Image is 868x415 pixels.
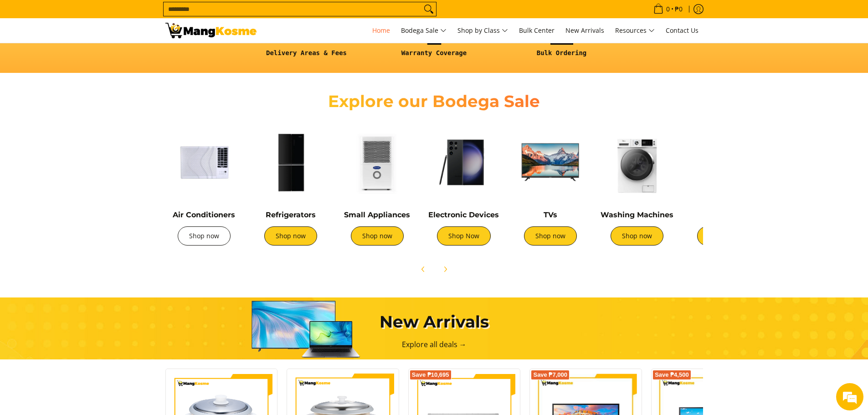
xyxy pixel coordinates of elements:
[651,4,685,14] span: •
[561,18,609,43] a: New Arrivals
[598,123,676,201] img: Washing Machines
[666,26,699,35] span: Contact Us
[266,18,703,43] nav: Main Menu
[665,6,671,12] span: 0
[435,259,455,279] button: Next
[421,2,436,16] button: Search
[372,26,390,35] span: Home
[615,25,655,36] span: Resources
[519,26,555,35] span: Bulk Center
[514,18,559,43] a: Bulk Center
[165,23,257,38] img: Mang Kosme: Your Home Appliances Warehouse Sale Partner!
[252,123,329,201] img: Refrigerators
[661,18,703,43] a: Contact Us
[685,123,762,201] img: Cookers
[401,25,447,36] span: Bodega Sale
[165,123,243,201] img: Air Conditioners
[565,26,604,35] span: New Arrivals
[173,210,235,219] a: Air Conditioners
[402,339,467,349] a: Explore all deals →
[437,226,491,246] a: Shop Now
[457,25,508,36] span: Shop by Class
[302,91,566,112] h2: Explore our Bodega Sale
[533,372,567,378] span: Save ₱7,000
[544,210,557,219] a: TVs
[266,210,316,219] a: Refrigerators
[344,210,410,219] a: Small Appliances
[339,123,416,201] img: Small Appliances
[601,210,673,219] a: Washing Machines
[611,18,659,43] a: Resources
[512,123,589,201] img: TVs
[396,18,451,43] a: Bodega Sale
[673,6,684,12] span: ₱0
[178,226,231,246] a: Shop now
[264,226,317,246] a: Shop now
[412,372,449,378] span: Save ₱10,695
[428,210,499,219] a: Electronic Devices
[351,226,404,246] a: Shop now
[453,18,513,43] a: Shop by Class
[611,226,663,246] a: Shop now
[697,226,750,246] a: Shop now
[413,259,433,279] button: Previous
[524,226,577,246] a: Shop now
[368,18,395,43] a: Home
[425,123,503,201] img: Electronic Devices
[655,372,689,378] span: Save ₱4,500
